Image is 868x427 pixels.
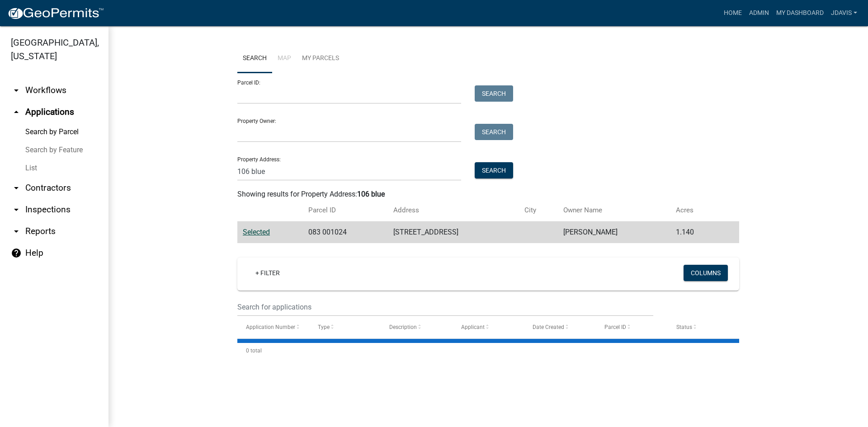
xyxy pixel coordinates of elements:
span: Parcel ID [604,324,626,330]
span: Applicant [461,324,485,330]
a: Selected [243,228,270,236]
datatable-header-cell: Status [667,316,739,338]
td: [PERSON_NAME] [558,221,670,244]
td: [STREET_ADDRESS] [388,221,519,244]
th: Address [388,200,519,221]
span: Type [318,324,330,330]
a: My Parcels [297,44,344,73]
th: Acres [670,200,720,221]
span: Application Number [246,324,295,330]
th: Owner Name [558,200,670,221]
i: help [11,248,22,258]
datatable-header-cell: Application Number [237,316,309,338]
i: arrow_drop_down [11,226,22,237]
span: Status [676,324,692,330]
datatable-header-cell: Parcel ID [596,316,668,338]
strong: 106 blue [357,190,385,198]
a: Search [237,44,272,73]
a: Admin [745,5,773,22]
a: Home [720,5,745,22]
button: Search [475,162,513,178]
i: arrow_drop_down [11,183,22,193]
th: Parcel ID [303,200,388,221]
div: Showing results for Property Address: [237,189,739,200]
datatable-header-cell: Date Created [524,316,596,338]
button: Search [475,85,513,102]
div: 0 total [237,339,739,362]
span: Date Created [533,324,564,330]
button: Search [475,124,513,140]
i: arrow_drop_down [11,85,22,96]
a: + Filter [248,265,287,281]
input: Search for applications [237,298,653,316]
th: City [519,200,558,221]
i: arrow_drop_down [11,204,22,215]
datatable-header-cell: Applicant [453,316,524,338]
datatable-header-cell: Description [381,316,453,338]
a: My Dashboard [773,5,827,22]
td: 083 001024 [303,221,388,244]
button: Columns [684,265,728,281]
span: Description [389,324,417,330]
i: arrow_drop_up [11,107,22,117]
td: 1.140 [670,221,720,244]
a: jdavis [827,5,861,22]
datatable-header-cell: Type [309,316,381,338]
